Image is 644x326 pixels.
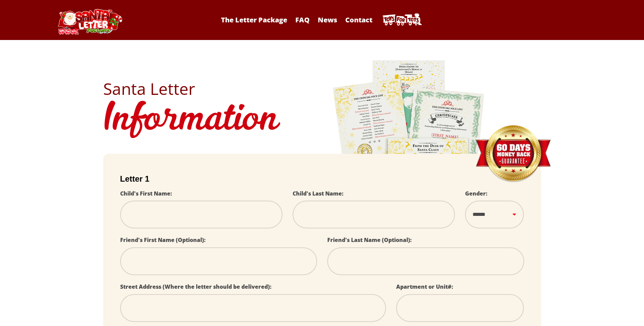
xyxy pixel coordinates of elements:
[475,125,551,183] img: Money Back Guarantee
[218,15,291,24] a: The Letter Package
[465,190,487,197] label: Gender:
[332,59,485,249] img: letters.png
[103,97,541,144] h1: Information
[103,81,541,97] h2: Santa Letter
[293,190,344,197] label: Child's Last Name:
[396,283,453,290] label: Apartment or Unit#:
[120,236,206,244] label: Friend's First Name (Optional):
[342,15,376,24] a: Contact
[327,236,412,244] label: Friend's Last Name (Optional):
[120,174,524,184] h2: Letter 1
[120,283,272,290] label: Street Address (Where the letter should be delivered):
[120,190,172,197] label: Child's First Name:
[314,15,341,24] a: News
[56,9,124,35] img: Santa Letter Logo
[292,15,313,24] a: FAQ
